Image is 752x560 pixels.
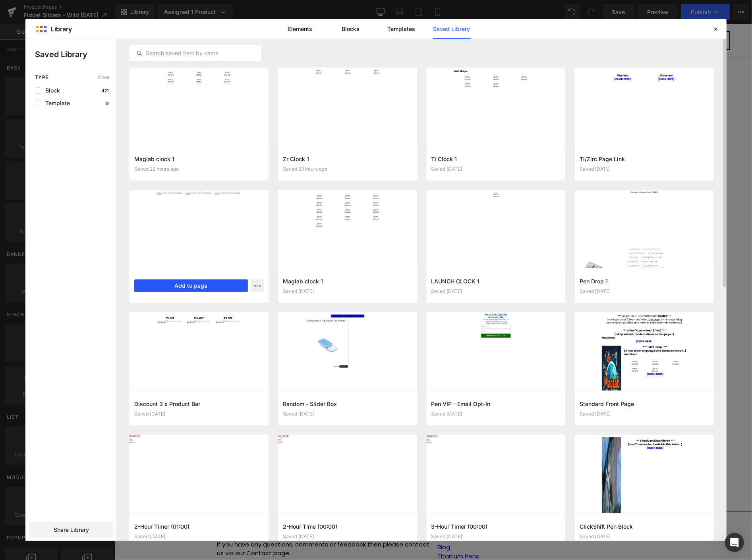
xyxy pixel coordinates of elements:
h3: Random - Slider Box [283,400,412,408]
h3: 3-Hour Timer (00:00) [431,522,561,531]
a: SIGN IN [544,12,574,22]
div: Saved 23 hours ago [283,166,412,172]
a: Magnus Store [102,501,173,510]
div: A mixture of Titanium, Zirconium and even a couple of Resin. [102,167,536,182]
h3: Pen VIP - Email Opt-In [431,400,561,408]
div: Saved [DATE] [431,289,561,294]
div: Saved 22 hours ago [134,166,264,172]
a: Products [323,510,349,519]
div: Saved [DATE] [580,411,709,417]
h3: Ti Clock 1 [431,155,561,163]
span: Share Library [54,526,89,534]
h5: Main menu [323,500,535,507]
div: Saved [DATE] [134,534,264,539]
div: Saved [DATE] [431,411,561,417]
span: $0.00 [590,12,613,21]
p: 421 [100,88,110,93]
a: Elements [282,19,319,39]
p: 8 [104,101,110,106]
h3: Discount 3 x Product Bar [134,400,264,408]
p: Saved Library [35,48,116,60]
h3: Maglab clock 1 [134,155,264,163]
h3: Zr Clock 1 [283,155,412,163]
button: Add to page [134,279,248,292]
a: Titanium Pens [323,528,364,537]
a: Blocks [332,19,370,39]
h3: Maglab clock 1 [283,277,412,285]
span: Type [35,75,48,80]
span: Clear [98,75,110,80]
div: Open Intercom Messenger [725,533,744,552]
div: Saved [DATE] [580,289,709,294]
span: Template [41,100,70,106]
div: Saved [DATE] [580,534,709,539]
img: Magnus Store [22,9,111,25]
h3: LAUNCH CLOCK 1 [431,277,561,285]
strong: (In Stock ...unless the button says "Sold Out") [230,121,408,132]
div: Saved [DATE] [431,534,561,539]
div: Saved [DATE] [431,166,561,172]
span: Block [41,87,60,94]
a: Add Single Section [322,255,393,271]
div: Saved [DATE] [283,534,412,539]
a: Explore Blocks [244,255,315,271]
a: Templates [383,19,420,39]
a: Blog [323,519,335,527]
span: SIGN IN [544,12,574,21]
strong: [DATE] sliders... [102,149,179,162]
h3: Standard Front Page [580,400,709,408]
div: Saved [DATE] [283,289,412,294]
h3: 2-Hour Timer (01:00) [134,522,264,531]
a: Saved Library [433,19,471,39]
p: If you have any questions, comments or feedback then please contact us via our Contact page. [102,516,315,534]
a: $0.00 [576,7,615,27]
h3: 2-Hour Time (00:00) [283,522,412,531]
b: New and Custom Fidget Sliders [178,95,459,119]
p: or Drag & Drop elements from left sidebar [93,277,544,283]
h3: Ti/Zirc Page Link [580,155,709,163]
input: Search saved item by name [130,48,261,58]
div: Saved [DATE] [134,411,264,417]
h3: Pen Drop 1 [580,277,709,285]
div: Saved [DATE] [580,166,709,172]
h3: ClickShift Pen Block [580,522,709,531]
div: Saved [DATE] [283,411,412,417]
b: "Wild [DATE]" [221,48,417,94]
